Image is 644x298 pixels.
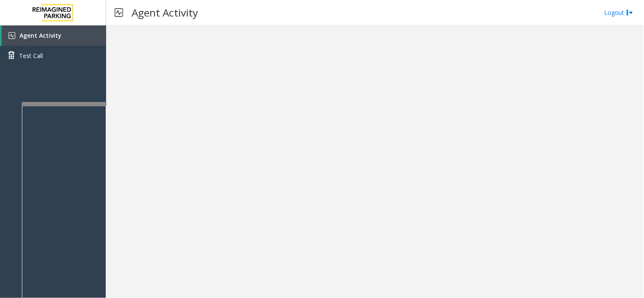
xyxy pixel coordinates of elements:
span: Agent Activity [20,31,62,39]
img: logout [627,8,633,17]
h3: Agent Activity [127,2,202,23]
img: 'icon' [8,32,15,39]
a: Agent Activity [2,25,106,46]
span: Test Call [19,51,43,60]
img: pageIcon [115,2,123,23]
a: Logout [605,8,633,17]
